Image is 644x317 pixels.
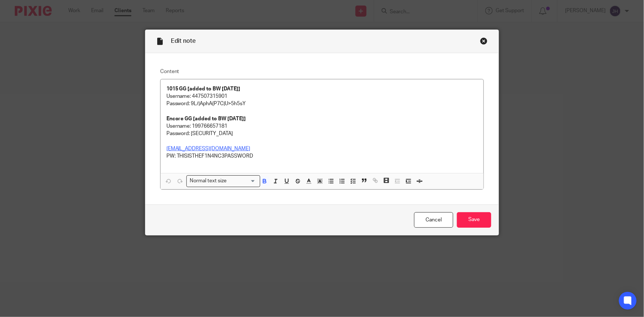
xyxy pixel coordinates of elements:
[166,86,241,92] strong: 1015 GG [added to BW [DATE]]
[166,130,478,137] p: Password: [SECURITY_DATA]
[171,38,196,44] span: Edit note
[457,212,491,228] input: Save
[166,123,478,130] p: Username: 199766657181
[160,68,484,75] label: Content
[414,212,453,228] a: Cancel
[166,93,478,100] p: Username: 447507315901
[166,146,251,151] a: [EMAIL_ADDRESS][DOMAIN_NAME]
[480,37,488,45] div: Close this dialog window
[166,152,478,160] p: PW: THISISTHEF1N4NC3PASSWORD
[188,177,228,185] span: Normal text size
[166,116,246,121] strong: Encore GG [added to BW [DATE]]
[166,100,478,107] p: Password: 9L/|AphA{P7C|U>5h5sY
[186,175,260,187] div: Search for option
[229,177,256,185] input: Search for option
